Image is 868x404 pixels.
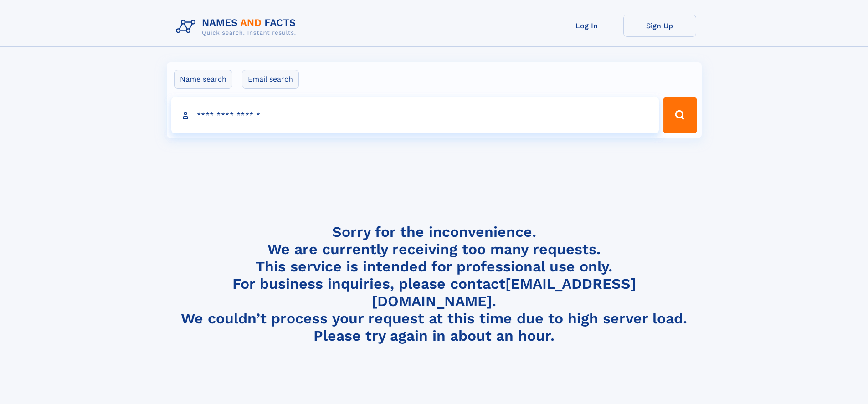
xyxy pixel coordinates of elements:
[174,70,232,89] label: Name search
[372,275,636,310] a: [EMAIL_ADDRESS][DOMAIN_NAME]
[242,70,299,89] label: Email search
[623,15,696,37] a: Sign Up
[663,97,697,133] button: Search Button
[172,223,696,345] h4: Sorry for the inconvenience. We are currently receiving too many requests. This service is intend...
[550,15,623,37] a: Log In
[171,97,659,133] input: search input
[172,15,303,39] img: Logo Names and Facts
